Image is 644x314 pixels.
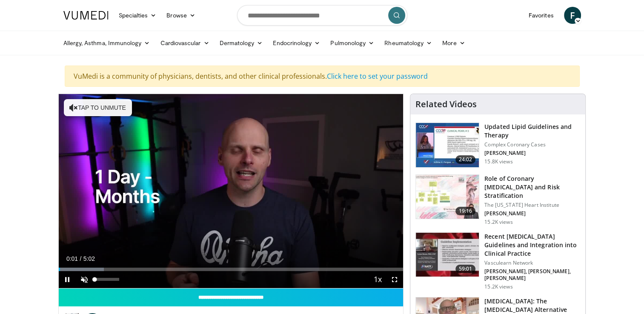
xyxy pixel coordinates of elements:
span: 5:02 [83,255,95,262]
a: Pulmonology [325,34,379,51]
p: [PERSON_NAME] [484,210,580,217]
button: Tap to unmute [64,99,132,116]
video-js: Video Player [59,94,404,288]
a: Endocrinology [268,34,325,51]
p: 15.2K views [484,219,512,226]
a: 59:01 Recent [MEDICAL_DATA] Guidelines and Integration into Clinical Practice Vasculearn Network ... [415,232,580,290]
img: 1efa8c99-7b8a-4ab5-a569-1c219ae7bd2c.150x105_q85_crop-smart_upscale.jpg [416,175,479,219]
img: VuMedi Logo [63,11,109,20]
a: Dermatology [215,34,268,51]
span: / [80,255,82,262]
a: Cardiovascular [155,34,214,51]
div: VuMedi is a community of physicians, dentists, and other clinical professionals. [65,66,580,87]
p: Complex Coronary Cases [484,141,580,148]
img: 87825f19-cf4c-4b91-bba1-ce218758c6bb.150x105_q85_crop-smart_upscale.jpg [416,233,479,277]
a: Rheumatology [379,34,437,51]
p: The [US_STATE] Heart Institute [484,202,580,208]
a: F [564,7,581,24]
span: 24:02 [455,155,476,164]
p: [PERSON_NAME] [484,150,580,157]
p: Vasculearn Network [484,260,580,266]
a: Specialties [114,7,162,24]
a: Favorites [524,7,559,24]
img: 77f671eb-9394-4acc-bc78-a9f077f94e00.150x105_q85_crop-smart_upscale.jpg [416,123,479,167]
h3: Updated Lipid Guidelines and Therapy [484,123,580,140]
span: 19:16 [455,207,476,215]
a: Browse [161,7,200,24]
button: Unmute [76,271,93,288]
input: Search topics, interventions [237,5,407,26]
h3: Role of Coronary [MEDICAL_DATA] and Risk Stratification [484,174,580,200]
p: [PERSON_NAME], [PERSON_NAME], [PERSON_NAME] [484,268,580,282]
span: 59:01 [455,265,476,273]
a: Allergy, Asthma, Immunology [58,34,155,51]
button: Pause [59,271,76,288]
button: Playback Rate [369,271,386,288]
a: More [437,34,470,51]
h4: Related Videos [415,99,477,109]
p: 15.8K views [484,158,512,165]
a: 19:16 Role of Coronary [MEDICAL_DATA] and Risk Stratification The [US_STATE] Heart Institute [PER... [415,174,580,226]
div: Progress Bar [59,268,404,271]
h3: Recent [MEDICAL_DATA] Guidelines and Integration into Clinical Practice [484,232,580,258]
a: Click here to set your password [327,71,428,81]
h3: [MEDICAL_DATA]: The [MEDICAL_DATA] Alternative [484,297,580,314]
p: 15.2K views [484,283,512,290]
span: 0:01 [66,255,78,262]
div: Volume Level [95,278,119,281]
button: Fullscreen [386,271,403,288]
a: 24:02 Updated Lipid Guidelines and Therapy Complex Coronary Cases [PERSON_NAME] 15.8K views [415,123,580,168]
